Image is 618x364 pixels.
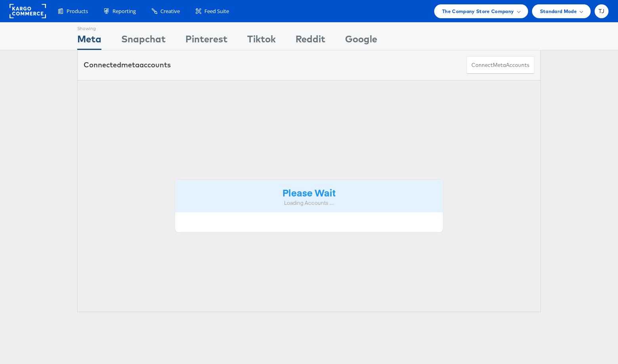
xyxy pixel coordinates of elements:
[77,32,101,50] div: Meta
[247,32,276,50] div: Tiktok
[442,7,514,15] span: The Company Store Company
[185,32,227,50] div: Pinterest
[282,186,336,199] strong: Please Wait
[160,8,180,15] span: Creative
[113,8,136,15] span: Reporting
[599,9,605,14] span: TJ
[77,23,101,32] div: Showing
[466,56,534,74] button: ConnectmetaAccounts
[121,32,166,50] div: Snapchat
[84,60,171,70] div: Connected accounts
[181,199,437,207] div: Loading Accounts ....
[345,32,377,50] div: Google
[121,60,139,69] span: meta
[67,8,88,15] span: Products
[204,8,229,15] span: Feed Suite
[540,7,577,15] span: Standard Mode
[296,32,325,50] div: Reddit
[493,61,506,69] span: meta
